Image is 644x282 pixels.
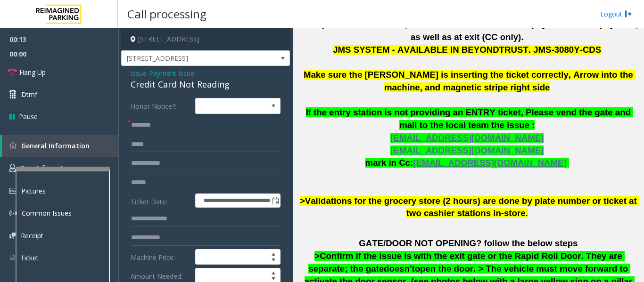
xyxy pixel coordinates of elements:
[9,209,17,217] img: 'icon'
[270,194,280,207] span: Toggle popup
[149,68,194,78] span: Payment Issue
[300,196,639,218] span: >Validations for the grocery store (2 hours) are done by plate number or ticket at two cashier st...
[600,9,632,19] a: Logout
[128,98,193,114] label: Honor Notice?:
[384,264,415,274] span: doesn't
[413,160,566,167] a: [EMAIL_ADDRESS][DOMAIN_NAME]
[21,89,37,99] span: Dtmf
[121,28,290,50] h4: [STREET_ADDRESS]
[298,7,641,42] span: >If the LPR does not get a positive read for transient parkers, [PERSON_NAME] must pull a ticket ...
[390,133,544,143] span: [EMAIL_ADDRESS][DOMAIN_NAME]
[122,51,256,66] span: [STREET_ADDRESS]
[308,251,624,274] span: >Confirm if the issue is with the exit gate or the Rapid Roll Door. They are separate; the gate
[9,233,16,239] img: 'icon'
[19,67,46,77] span: Hang Up
[131,78,281,91] div: Credit Card Not Reading
[131,68,147,78] span: Issue
[9,188,17,194] img: 'icon'
[359,238,578,248] span: GATE/DOOR NOT OPENING? follow the below steps
[123,2,211,25] h3: Call processing
[147,69,194,78] span: -
[390,145,544,155] span: [EMAIL_ADDRESS][DOMAIN_NAME]
[128,249,193,265] label: Machine Price:
[306,107,634,130] span: If the entry station is not providing an ENTRY ticket, Please vend the gate and mail to the local...
[390,135,544,142] a: [EMAIL_ADDRESS][DOMAIN_NAME]
[413,158,566,168] span: [EMAIL_ADDRESS][DOMAIN_NAME]
[20,163,73,172] span: Rate Information
[304,70,636,92] span: Make sure the [PERSON_NAME] is inserting the ticket correctly, Arrow into the machine, and magnet...
[365,158,413,168] span: mark in Cc:
[333,45,601,55] span: JMS SYSTEM - AVAILABLE IN BEYONDTRUST. JMS-3080Y-CDS
[9,254,16,262] img: 'icon'
[267,268,280,276] span: Increase value
[2,135,118,157] a: General Information
[21,141,90,150] span: General Information
[267,257,280,265] span: Decrease value
[625,9,632,19] img: logout
[390,147,544,155] a: [EMAIL_ADDRESS][DOMAIN_NAME]
[267,250,280,257] span: Increase value
[128,193,193,208] label: Ticket Date:
[9,142,17,149] img: 'icon'
[9,164,16,172] img: 'icon'
[19,112,38,121] span: Pause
